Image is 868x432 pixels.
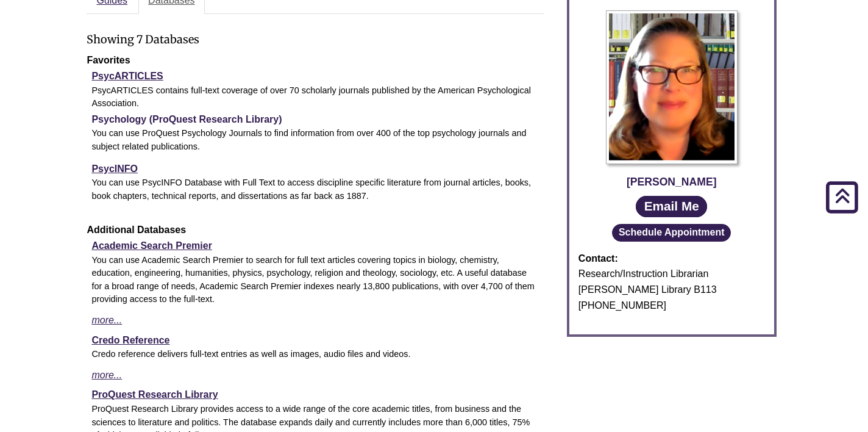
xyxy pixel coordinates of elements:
[87,222,540,238] div: Additional Databases
[91,367,535,383] a: more...
[91,114,282,124] a: Psychology (ProQuest Research Library)
[91,240,212,251] a: Academic Search Premier
[91,71,163,81] a: PsycARTICLES
[91,348,535,361] p: Credo reference delivers full-text entries as well as images, audio files and videos.
[91,312,535,328] a: more...
[91,84,535,110] div: PsycARTICLES contains full-text coverage of over 70 scholarly journals published by the American ...
[91,254,535,306] p: You can use Academic Search Premier to search for full text articles covering topics in biology, ...
[91,164,138,174] a: PsycINFO
[578,10,765,190] a: Profile Photo [PERSON_NAME]
[578,298,765,314] div: [PHONE_NUMBER]
[578,266,765,297] div: Research/Instruction Librarian [PERSON_NAME] Library B113
[87,52,540,68] div: Favorites
[91,176,535,203] div: You can use PsycINFO Database with Full Text to access discipline specific literature from journa...
[578,173,765,190] div: [PERSON_NAME]
[91,127,535,153] p: You can use ProQuest Psychology Journals to find information from over 400 of the top psychology ...
[87,32,199,46] h2: Showing 7 Databases
[91,335,169,345] a: Credo Reference
[636,196,707,217] a: Email Me
[91,389,218,400] a: ProQuest Research Library
[612,224,731,241] button: Schedule Appointment
[606,10,738,164] img: Profile Photo
[578,251,765,267] strong: Contact:
[819,188,865,204] a: Back to Top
